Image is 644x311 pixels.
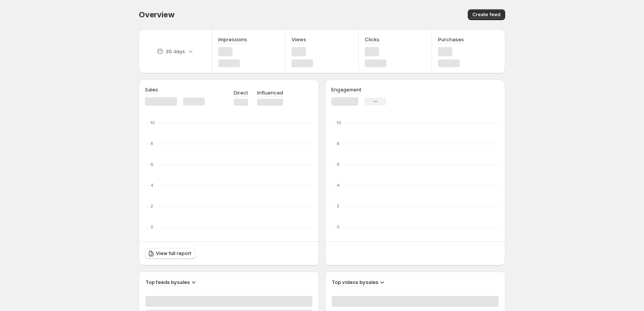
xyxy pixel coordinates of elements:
[337,162,340,167] text: 6
[337,141,340,146] text: 8
[150,203,153,209] text: 2
[337,183,340,188] text: 4
[365,35,379,43] h3: Clicks
[156,250,191,257] span: View full report
[234,89,248,96] p: Direct
[150,183,153,188] text: 4
[150,120,155,125] text: 10
[332,278,378,286] h3: Top videos by sales
[472,12,501,18] span: Create feed
[150,224,153,230] text: 0
[337,120,341,125] text: 10
[165,47,185,55] p: 30 days
[218,35,247,43] h3: Impressions
[331,86,361,93] h3: Engagement
[257,89,283,96] p: Influenced
[468,9,505,20] button: Create feed
[150,162,153,167] text: 6
[150,141,153,146] text: 8
[145,278,190,286] h3: Top feeds by sales
[145,86,158,93] h3: Sales
[292,35,306,43] h3: Views
[438,35,464,43] h3: Purchases
[139,10,174,19] span: Overview
[145,248,196,259] a: View full report
[337,203,339,209] text: 2
[337,224,340,230] text: 0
